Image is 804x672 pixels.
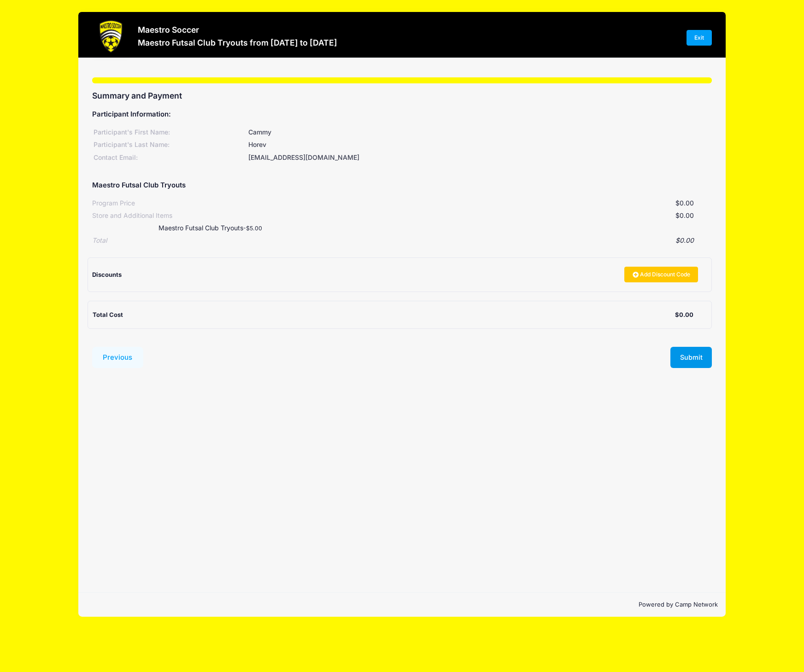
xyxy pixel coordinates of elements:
[247,153,712,163] div: [EMAIL_ADDRESS][DOMAIN_NAME]
[107,236,694,245] div: $0.00
[92,91,712,100] h3: Summary and Payment
[247,140,712,150] div: Horev
[92,236,107,245] div: Total
[92,140,247,150] div: Participant's Last Name:
[687,30,712,46] a: Exit
[92,153,247,163] div: Contact Email:
[670,347,712,368] button: Submit
[92,347,144,368] button: Previous
[138,25,337,35] h3: Maestro Soccer
[624,267,698,282] a: Add Discount Code
[92,211,172,221] div: Store and Additional Items
[140,223,507,233] div: Maestro Futsal Club Tryouts
[93,310,675,320] div: Total Cost
[92,271,122,278] span: Discounts
[247,128,712,137] div: Cammy
[92,128,247,137] div: Participant's First Name:
[86,600,718,609] p: Powered by Camp Network
[675,199,694,207] span: $0.00
[138,38,337,47] h3: Maestro Futsal Club Tryouts from [DATE] to [DATE]
[172,211,694,221] div: $0.00
[243,225,262,232] small: -$5.00
[92,199,135,208] div: Program Price
[92,181,186,190] h5: Maestro Futsal Club Tryouts
[675,310,693,320] div: $0.00
[92,111,712,119] h5: Participant Information:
